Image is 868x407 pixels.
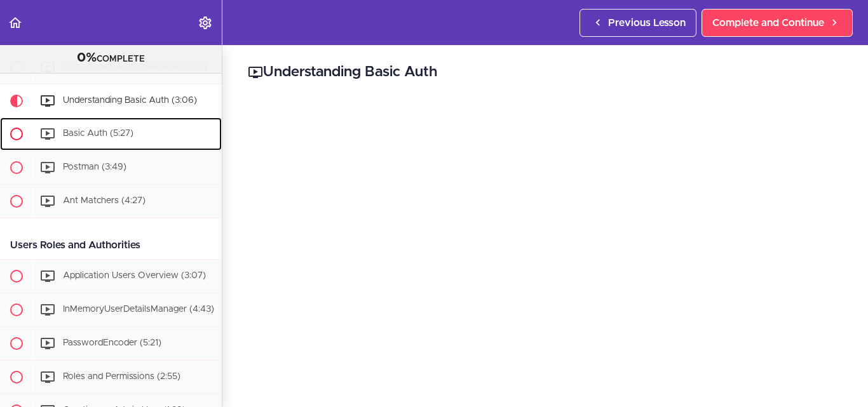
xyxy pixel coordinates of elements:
[63,163,126,171] span: Postman (3:49)
[702,9,853,37] a: Complete and Continue
[63,305,214,314] span: InMemoryUserDetailsManager (4:43)
[248,62,843,83] h2: Understanding Basic Auth
[608,15,686,30] span: Previous Lesson
[580,9,696,37] a: Previous Lesson
[63,196,146,205] span: Ant Matchers (4:27)
[198,15,213,30] svg: Settings Menu
[16,50,206,67] div: COMPLETE
[8,15,23,30] svg: Back to course curriculum
[63,271,206,280] span: Application Users Overview (3:07)
[63,338,161,347] span: PasswordEncoder (5:21)
[77,51,97,64] span: 0%
[712,15,824,30] span: Complete and Continue
[63,129,133,138] span: Basic Auth (5:27)
[63,96,197,105] span: Understanding Basic Auth (3:06)
[63,372,180,381] span: Roles and Permissions (2:55)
